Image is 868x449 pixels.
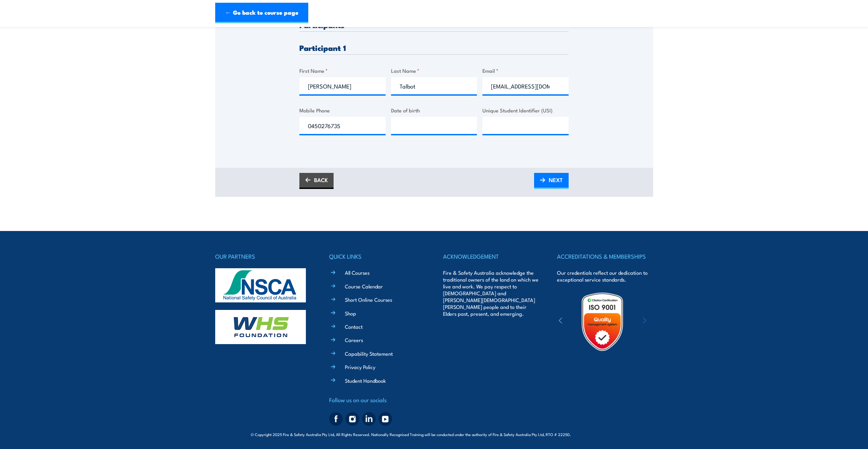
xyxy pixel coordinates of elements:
[345,310,356,317] a: Shop
[215,310,306,344] img: whs-logo-footer
[215,251,311,261] h4: OUR PARTNERS
[345,269,370,276] a: All Courses
[572,292,632,352] img: Untitled design (19)
[345,377,386,384] a: Student Handbook
[299,67,386,74] label: First Name
[593,431,617,437] a: KND Digital
[443,269,539,317] p: Fire & Safety Australia acknowledge the traditional owners of the land on which we live and work....
[329,395,425,405] h4: Follow us on our socials
[345,363,375,370] a: Privacy Policy
[557,251,653,261] h4: ACCREDITATIONS & MEMBERSHIPS
[215,268,306,302] img: nsca-logo-footer
[482,67,569,74] label: Email
[329,251,425,261] h4: QUICK LINKS
[557,269,653,283] p: Our credentials reflect our dedication to exceptional service standards.
[391,106,477,114] label: Date of birth
[299,106,386,114] label: Mobile Phone
[633,310,692,334] img: ewpa-logo
[482,106,569,114] label: Unique Student Identifier (USI)
[534,173,569,189] a: NEXT
[299,21,569,29] h3: Participants
[345,336,363,343] a: Careers
[549,171,563,189] span: NEXT
[391,67,477,74] label: Last Name
[215,3,308,23] a: ← Go back to course page
[345,283,383,290] a: Course Calendar
[299,44,569,52] h3: Participant 1
[579,432,617,437] span: Site:
[345,296,392,303] a: Short Online Courses
[345,350,393,357] a: Capability Statement
[251,431,617,437] span: © Copyright 2025 Fire & Safety Australia Pty Ltd, All Rights Reserved. Nationally Recognised Trai...
[443,251,539,261] h4: ACKNOWLEDGEMENT
[299,173,334,189] a: BACK
[345,323,363,330] a: Contact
